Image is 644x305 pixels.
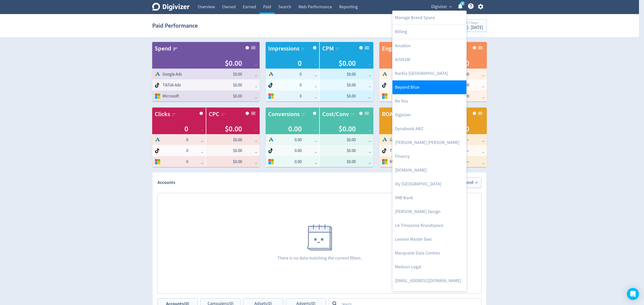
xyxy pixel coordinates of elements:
a: Macquarie Data Centres [392,246,466,260]
div: Open Intercom Messenger [627,288,639,300]
a: Financy [392,149,466,163]
a: AISNSW [392,53,466,67]
a: Be You [392,94,466,108]
a: Lenovo Master Exec [392,232,466,246]
a: Optus [PERSON_NAME] [392,288,466,301]
a: LA Timezone Brandspace [392,219,466,232]
a: [PERSON_NAME] [PERSON_NAME] [392,136,466,149]
a: Medson Legal [392,260,466,274]
a: [DOMAIN_NAME] [392,163,466,177]
a: Digivizer [392,108,466,122]
a: Billing [392,25,466,39]
a: [EMAIL_ADDRESS][DOMAIN_NAME] [392,274,466,288]
a: Manage Brand Space [392,11,466,25]
a: Beyond Blue [392,80,466,94]
a: 4mation [392,39,466,53]
a: Dynabook ANZ [392,122,466,136]
a: Barilla [GEOGRAPHIC_DATA] [392,67,466,80]
a: [PERSON_NAME] Design [392,205,466,219]
a: illy [GEOGRAPHIC_DATA] [392,177,466,191]
a: IMB Bank [392,191,466,205]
